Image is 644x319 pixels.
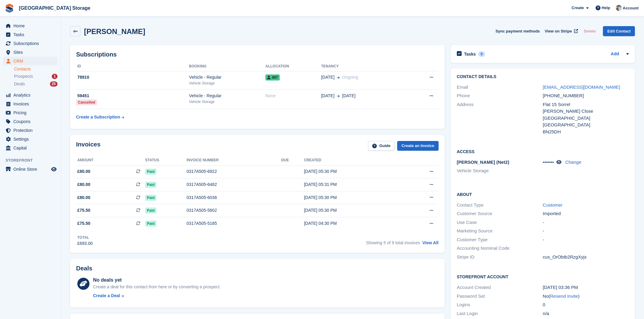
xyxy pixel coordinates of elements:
[265,93,321,99] div: None
[457,92,543,99] div: Phone
[623,5,639,11] span: Account
[457,273,629,280] h2: Storefront Account
[304,168,401,175] div: [DATE] 05:30 PM
[93,276,221,284] div: No deals yet
[3,165,58,173] a: menu
[542,26,579,36] a: View on Stripe
[14,66,58,72] a: Contacts
[189,74,265,81] div: Vehicle - Regular
[189,81,265,86] div: Vehicle Storage
[457,254,543,261] div: Stripe ID
[549,293,580,299] span: ( )
[13,57,50,65] span: CRM
[76,265,92,272] h2: Deals
[457,228,543,235] div: Marketing Source
[187,220,281,227] div: 0317A505-5185
[543,301,629,308] div: 0
[13,117,50,126] span: Coupons
[457,84,543,91] div: Email
[77,235,93,240] div: Total
[495,26,540,36] button: Sync payment methods
[457,219,543,226] div: Use Case
[13,126,50,135] span: Protection
[13,108,50,117] span: Pricing
[77,168,90,175] span: £80.00
[77,207,90,214] span: £75.50
[77,220,90,227] span: £75.50
[611,51,619,58] a: Add
[368,141,395,151] a: Guide
[5,157,61,163] span: Storefront
[5,4,14,13] img: stora-icon-8386f47178a22dfd0bd8f6a31ec36ba5ce8667c1dd55bd0f319d3a0aa187defe.svg
[304,181,401,188] div: [DATE] 05:31 PM
[13,22,50,30] span: Home
[281,156,304,165] th: Due
[422,240,439,245] a: View All
[543,115,629,122] div: [GEOGRAPHIC_DATA]
[366,240,420,245] span: Showing 5 of 9 total invoices
[145,156,187,165] th: Status
[13,144,50,152] span: Capital
[457,236,543,243] div: Customer Type
[543,254,629,261] div: cus_OrObtb2RzgXyjx
[342,75,358,80] span: Ongoing
[543,210,629,217] div: Imported
[457,101,543,135] div: Address
[189,93,265,99] div: Vehicle - Regular
[397,141,439,151] a: Create an Invoice
[3,108,58,117] a: menu
[545,28,572,34] span: View on Stripe
[52,74,58,79] div: 1
[3,100,58,108] a: menu
[543,122,629,129] div: [GEOGRAPHIC_DATA]
[543,284,629,291] div: [DATE] 03:36 PM
[187,194,281,201] div: 0317A505-6036
[478,51,485,57] div: 0
[77,181,90,188] span: £80.00
[457,293,543,300] div: Password Set
[543,228,629,235] div: -
[14,73,58,80] a: Prospects 1
[543,202,562,208] a: Customer
[14,81,58,87] a: Deals 25
[464,51,476,57] h2: Tasks
[265,62,321,71] th: Allocation
[145,208,156,214] span: Paid
[457,202,543,209] div: Contact Type
[13,165,50,173] span: Online Store
[93,284,221,290] div: Create a deal for this contact from here or by converting a prospect.
[3,91,58,99] a: menu
[3,126,58,135] a: menu
[616,5,622,11] img: Will Strivens
[76,99,97,105] div: Cancelled
[543,293,629,300] div: No
[304,220,401,227] div: [DATE] 04:30 PM
[77,194,90,201] span: £80.00
[145,169,156,175] span: Paid
[3,30,58,39] a: menu
[189,62,265,71] th: Booking
[13,135,50,143] span: Settings
[187,181,281,188] div: 0317A505-6482
[457,191,629,197] h2: About
[457,310,543,317] div: Last Login
[543,101,629,108] div: Flat 15 Sorrel
[3,22,58,30] a: menu
[543,159,554,165] span: •••••••
[572,5,584,11] span: Create
[342,93,355,99] span: [DATE]
[187,207,281,214] div: 0317A505-5602
[565,159,581,165] a: Change
[13,39,50,48] span: Subscriptions
[321,93,334,99] span: [DATE]
[189,99,265,105] div: Vehicle Storage
[76,51,439,58] h2: Subscriptions
[457,74,629,79] h2: Contact Details
[76,74,189,81] div: 78910
[14,74,33,79] span: Prospects
[76,111,124,123] a: Create a Subscription
[84,27,145,36] h2: [PERSON_NAME]
[3,39,58,48] a: menu
[581,26,598,36] button: Delete
[321,62,408,71] th: Tenancy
